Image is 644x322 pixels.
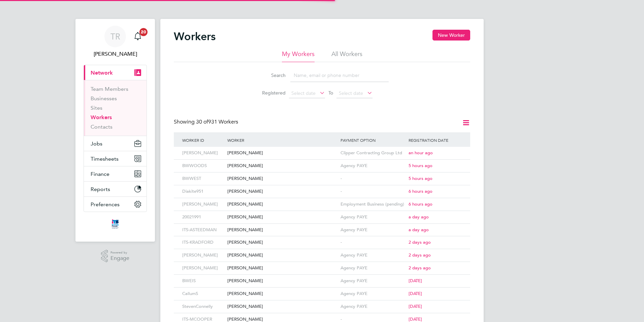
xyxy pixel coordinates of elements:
div: [PERSON_NAME] [226,160,339,172]
div: [PERSON_NAME] [226,185,339,198]
div: Employment Business (pending) [339,198,407,211]
span: 30 of [196,118,208,125]
span: TR [110,32,120,41]
a: ITS-KRADFORD[PERSON_NAME]-2 days ago [181,236,463,242]
span: 6 hours ago [409,188,432,194]
div: [PERSON_NAME] [226,249,339,262]
button: Timesheets [84,151,147,166]
input: Name, email or phone number [290,69,389,82]
div: Agency PAYE [339,249,407,262]
span: 6 hours ago [409,201,432,207]
div: [PERSON_NAME] [226,300,339,313]
a: 20021991[PERSON_NAME]Agency PAYEa day ago [181,211,463,216]
a: Businesses [91,95,117,102]
img: itsconstruction-logo-retina.png [110,219,120,230]
div: [PERSON_NAME] [181,198,226,211]
span: [DATE] [409,316,422,322]
button: Preferences [84,197,147,212]
a: BWWEST[PERSON_NAME]-5 hours ago [181,172,463,178]
nav: Main navigation [75,19,155,242]
label: Search [255,72,286,78]
a: StevenConnelly[PERSON_NAME]Agency PAYE[DATE] [181,300,463,306]
button: Network [84,65,147,80]
a: Contacts [91,124,112,130]
button: Finance [84,166,147,181]
span: 20 [139,28,148,36]
span: 2 days ago [409,239,431,245]
div: Agency PAYE [339,211,407,223]
span: Timesheets [91,156,119,162]
span: [DATE] [409,278,422,284]
div: - [339,172,407,185]
div: 20021991 [181,211,226,223]
div: [PERSON_NAME] [226,147,339,159]
div: Agency PAYE [339,224,407,236]
button: New Worker [432,30,470,41]
div: [PERSON_NAME] [181,147,226,159]
span: Finance [91,171,109,177]
div: ITS-ASTEEDMAN [181,224,226,236]
span: [DATE] [409,291,422,296]
a: [PERSON_NAME][PERSON_NAME]Clipper Contracting Group Ltdan hour ago [181,146,463,152]
a: Workers [91,114,112,120]
span: 5 hours ago [409,176,432,181]
a: [PERSON_NAME][PERSON_NAME]Employment Business (pending)6 hours ago [181,198,463,204]
div: Payment Option [339,132,407,148]
label: Registered [255,90,286,96]
div: [PERSON_NAME] [226,172,339,185]
div: Clipper Contracting Group Ltd [339,147,407,159]
span: Powered by [110,250,129,256]
span: Select date [291,90,316,96]
div: [PERSON_NAME] [226,198,339,211]
span: Network [91,70,113,76]
div: Agency PAYE [339,300,407,313]
span: 931 Workers [196,118,238,125]
button: Jobs [84,136,147,151]
div: BWWEST [181,172,226,185]
a: ITS-ASTEEDMAN[PERSON_NAME]Agency PAYEa day ago [181,223,463,229]
span: Tanya Rowse [84,50,147,58]
div: Agency PAYE [339,288,407,300]
a: Diakite951[PERSON_NAME]-6 hours ago [181,185,463,191]
div: [PERSON_NAME] [226,288,339,300]
span: 2 days ago [409,252,431,258]
span: Preferences [91,201,120,208]
div: Diakite951 [181,185,226,198]
button: Reports [84,182,147,196]
div: StevenConnelly [181,300,226,313]
div: - [339,185,407,198]
a: [PERSON_NAME][PERSON_NAME]Agency PAYE2 days ago [181,262,463,267]
span: To [326,88,335,97]
a: BWWOODS[PERSON_NAME]Agency PAYE5 hours ago [181,159,463,165]
div: Agency PAYE [339,275,407,287]
a: 20 [131,26,144,47]
div: ITS-KRADFORD [181,236,226,249]
div: - [339,236,407,249]
a: Go to home page [84,219,147,230]
div: Network [84,80,147,136]
a: Powered byEngage [101,250,130,263]
a: TR[PERSON_NAME] [84,26,147,58]
div: [PERSON_NAME] [181,262,226,274]
div: Showing [174,118,239,126]
div: Worker ID [181,132,226,148]
div: Agency PAYE [339,160,407,172]
h2: Workers [174,30,216,43]
span: 5 hours ago [409,163,432,168]
a: BWEIS[PERSON_NAME]Agency PAYE[DATE] [181,274,463,280]
div: Agency PAYE [339,262,407,274]
div: [PERSON_NAME] [226,275,339,287]
div: BWEIS [181,275,226,287]
div: BWWOODS [181,160,226,172]
a: ITS-MCOOPER[PERSON_NAME]-[DATE] [181,313,463,319]
span: a day ago [409,227,429,233]
span: Engage [110,256,129,261]
li: All Workers [331,50,362,62]
span: 2 days ago [409,265,431,271]
span: a day ago [409,214,429,220]
div: Worker [226,132,339,148]
span: Select date [339,90,363,96]
a: Team Members [91,86,128,92]
a: [PERSON_NAME][PERSON_NAME]Agency PAYE2 days ago [181,249,463,254]
div: [PERSON_NAME] [226,236,339,249]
